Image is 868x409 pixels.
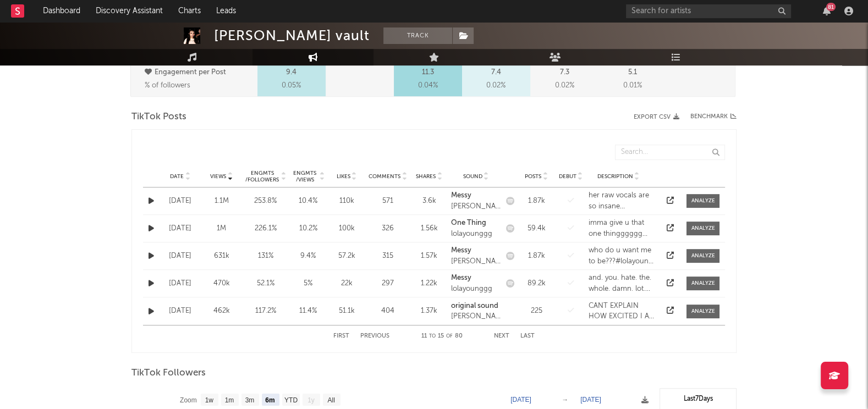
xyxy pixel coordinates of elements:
[589,190,656,212] div: her raw vocals are so insane #lolayoung #foryou #messy #fyp #fypシ゚viral #vocals #xyzbca #fangirl ...
[451,273,501,294] a: Messylolayounggg
[245,223,286,234] div: 226.1 %
[180,396,197,404] text: Zoom
[597,173,633,180] span: Description
[491,66,501,79] p: 7.4
[330,223,363,234] div: 100k
[204,251,239,262] div: 631k
[145,66,255,79] p: Engagement per Post
[369,306,407,317] div: 404
[525,173,541,180] span: Posts
[162,251,198,262] div: [DATE]
[626,4,791,18] input: Search for artists
[383,27,452,44] button: Track
[520,306,553,317] div: 225
[520,251,553,262] div: 1.87k
[337,173,350,180] span: Likes
[494,333,509,339] button: Next
[333,333,349,339] button: First
[451,192,471,199] strong: Messy
[451,229,501,240] div: lolayounggg
[559,173,576,180] span: Debut
[451,256,501,267] div: [PERSON_NAME] vault
[520,278,553,289] div: 89.2k
[510,396,531,404] text: [DATE]
[307,396,315,404] text: 1y
[623,79,642,92] span: 0.01 %
[413,251,446,262] div: 1.57k
[446,334,453,339] span: of
[580,396,601,404] text: [DATE]
[451,245,501,267] a: Messy[PERSON_NAME] vault
[210,173,226,180] span: Views
[245,278,286,289] div: 52.1 %
[369,278,407,289] div: 297
[369,196,407,207] div: 571
[145,82,190,89] span: % of followers
[451,201,501,212] div: [PERSON_NAME] vault
[292,306,325,317] div: 11.4 %
[451,311,501,322] div: [PERSON_NAME] vault
[628,66,637,79] p: 5.1
[330,278,363,289] div: 22k
[413,196,446,207] div: 3.6k
[245,396,255,404] text: 3m
[634,114,679,120] button: Export CSV
[418,79,438,92] span: 0.04 %
[451,218,501,239] a: One Thinglolayounggg
[330,196,363,207] div: 110k
[282,79,301,92] span: 0.05 %
[204,306,239,317] div: 462k
[520,223,553,234] div: 59.4k
[292,223,325,234] div: 10.2 %
[826,3,836,11] div: 81
[330,306,363,317] div: 51.1k
[204,278,239,289] div: 470k
[559,66,569,79] p: 7.3
[214,27,370,44] div: [PERSON_NAME] vault
[451,302,498,309] strong: original sound
[170,173,184,180] span: Date
[422,66,434,79] p: 11.3
[369,251,407,262] div: 315
[245,196,286,207] div: 253.8 %
[245,170,279,183] div: Engmts / Followers
[205,396,214,404] text: 1w
[411,330,472,343] div: 11 15 80
[369,223,407,234] div: 326
[162,223,198,234] div: [DATE]
[589,301,656,322] div: CANT EXPLAIN HOW EXCITED I AM FOR THE ALBUM!!! #lolayoung #onething #notlikethatanymore #xyzbca #...
[451,274,471,281] strong: Messy
[413,223,446,234] div: 1.56k
[486,79,506,92] span: 0.02 %
[225,396,234,404] text: 1m
[520,333,535,339] button: Last
[265,396,274,404] text: 6m
[451,301,501,322] a: original sound[PERSON_NAME] vault
[327,396,334,404] text: All
[589,273,656,294] div: and. you. hate. the. whole. damn. lot. #lolayoung #messy #fyp #fypシ゚viral #fangirl #likehim #fory...
[554,79,574,92] span: 0.02 %
[131,110,186,124] span: TikTok Posts
[451,247,471,254] strong: Messy
[451,284,501,295] div: lolayounggg
[520,196,553,207] div: 1.87k
[292,278,325,289] div: 5 %
[284,396,298,404] text: YTD
[413,278,446,289] div: 1.22k
[589,218,656,239] div: imma give u that one thingggggg #lolayoung #onething #fypシ゚viral #xyzbca #summer #fangirl #lyrics...
[162,278,198,289] div: [DATE]
[416,173,436,180] span: Shares
[451,190,501,212] a: Messy[PERSON_NAME] vault
[162,196,198,207] div: [DATE]
[666,394,730,404] div: Last 7 Days
[589,245,656,267] div: who do u want me to be???#lolayoung #messy #fyp #fypシ゚viral #fangirl #live #grahamnorton #viral #...
[429,334,436,339] span: to
[162,306,198,317] div: [DATE]
[360,333,389,339] button: Previous
[292,251,325,262] div: 9.4 %
[413,306,446,317] div: 1.37k
[562,396,568,404] text: →
[690,110,737,124] a: Benchmark
[245,306,286,317] div: 117.2 %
